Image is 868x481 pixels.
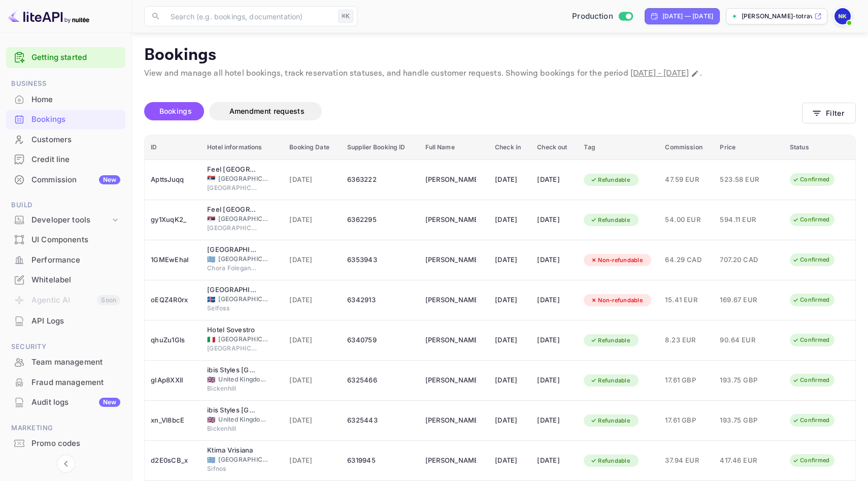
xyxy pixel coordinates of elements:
div: 6319945 [347,453,413,469]
span: 594.11 EUR [720,214,771,226]
th: Supplier Booking ID [341,135,419,160]
div: [DATE] [537,453,572,469]
div: Team management [31,357,120,368]
a: Whitelabel [6,270,125,289]
span: Amendment requests [229,107,305,115]
span: [DATE] - [DATE] [630,68,689,79]
div: Chora Resort Hotel & Spa [207,245,258,255]
div: [DATE] [495,252,525,268]
p: Bookings [144,45,856,66]
th: Hotel informations [201,135,283,160]
span: 64.29 CAD [665,254,708,266]
div: Antonios Theodosis [425,172,476,188]
div: Customers [6,130,125,150]
th: Status [784,135,855,160]
button: Change date range [690,69,700,79]
div: 6325443 [347,412,413,429]
a: Promo codes [6,434,125,453]
span: United Kingdom of Great Britain and Northern Ireland [207,416,215,423]
span: [GEOGRAPHIC_DATA] [218,254,269,264]
span: [DATE] [289,455,335,466]
span: [DATE] [289,375,335,386]
div: Whitelabel [6,270,125,290]
span: [DATE] [289,174,335,185]
div: account-settings tabs [144,102,802,120]
span: [DATE] [289,415,335,426]
div: API Logs [6,311,125,331]
div: [DATE] [495,372,525,389]
th: Check in [489,135,531,160]
span: [GEOGRAPHIC_DATA] [218,214,269,223]
div: [DATE] — [DATE] [662,12,713,21]
div: Audit logs [31,397,120,408]
span: 193.75 GBP [720,415,771,426]
div: Non-refundable [584,294,649,307]
input: Search (e.g. bookings, documentation) [164,6,334,26]
span: Iceland [207,296,215,303]
div: Bookings [6,110,125,130]
div: [DATE] [495,292,525,308]
div: Fraud management [31,377,120,389]
div: Developer tools [6,211,125,229]
span: 707.20 CAD [720,254,771,266]
span: [GEOGRAPHIC_DATA] [218,174,269,183]
th: Tag [578,135,659,160]
span: [DATE] [289,295,335,306]
div: Confirmed [786,374,836,387]
span: 17.61 GBP [665,375,708,386]
div: d2E0sCB_x [151,453,195,469]
span: 15.41 EUR [665,295,708,306]
div: [DATE] [537,332,572,348]
div: Refundable [584,374,637,387]
span: Greece [207,457,215,463]
div: Developer tools [31,214,110,226]
div: ApttsJuqq [151,172,195,188]
span: [GEOGRAPHIC_DATA] [218,335,269,344]
div: [DATE] [537,252,572,268]
span: United Kingdom of [GEOGRAPHIC_DATA] and [GEOGRAPHIC_DATA] [218,415,269,424]
div: Team management [6,352,125,372]
div: Home [6,90,125,110]
div: Confirmed [786,294,836,306]
th: Booking Date [283,135,341,160]
div: Customers [31,134,120,146]
div: Credit line [31,154,120,166]
a: Bookings [6,110,125,129]
div: Charlie Karsten [425,412,476,429]
span: 523.58 EUR [720,174,771,185]
span: 8.23 EUR [665,335,708,346]
div: Refundable [584,334,637,347]
span: Selfoss [207,304,258,313]
div: CommissionNew [6,170,125,190]
div: Fraud management [6,373,125,393]
th: Check out [531,135,578,160]
th: ID [145,135,201,160]
div: Whitelabel [31,274,120,286]
span: [GEOGRAPHIC_DATA] [207,344,258,353]
span: [GEOGRAPHIC_DATA] [218,295,269,304]
th: Price [714,135,783,160]
span: Security [6,341,125,352]
div: qhuZu1Gls [151,332,195,348]
a: Getting started [31,52,120,63]
div: Nikolas Kampas [425,292,476,308]
span: Serbia [207,216,215,222]
span: Sifnos [207,464,258,473]
span: [DATE] [289,254,335,266]
span: 17.61 GBP [665,415,708,426]
div: [DATE] [495,332,525,348]
div: [DATE] [537,372,572,389]
div: Switch to Sandbox mode [568,11,637,22]
span: United Kingdom of [GEOGRAPHIC_DATA] and [GEOGRAPHIC_DATA] [218,375,269,384]
span: 47.59 EUR [665,174,708,185]
div: 6353943 [347,252,413,268]
span: 37.94 EUR [665,455,708,466]
div: Performance [6,250,125,270]
span: 169.67 EUR [720,295,771,306]
div: 6325466 [347,372,413,389]
div: New [99,398,120,407]
div: [DATE] [495,453,525,469]
div: Arjun Rao [425,332,476,348]
span: [GEOGRAPHIC_DATA] [207,223,258,233]
a: Credit line [6,150,125,169]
